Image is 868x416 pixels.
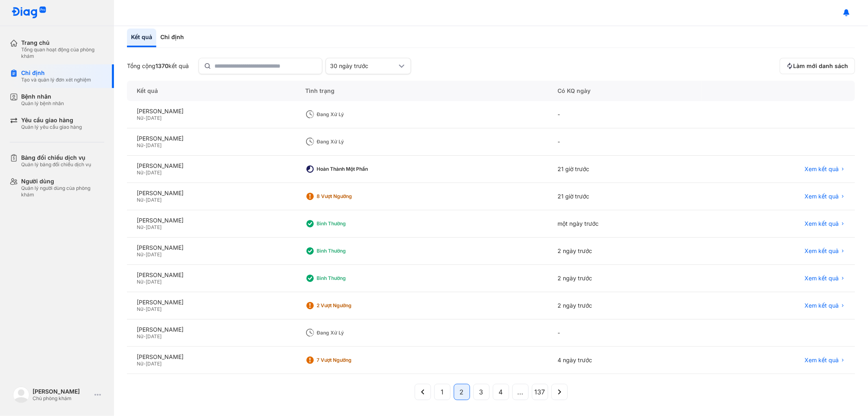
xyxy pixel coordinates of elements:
[143,169,146,176] span: -
[441,387,444,397] span: 1
[780,58,855,74] button: Làm mới danh sách
[317,302,382,309] div: 2 Vượt ngưỡng
[473,384,490,400] button: 3
[137,169,143,176] span: Nữ
[146,169,162,176] span: [DATE]
[548,101,702,128] div: -
[137,353,286,361] div: [PERSON_NAME]
[137,162,286,169] div: [PERSON_NAME]
[460,387,464,397] span: 2
[21,117,82,124] div: Yêu cầu giao hàng
[137,142,143,148] span: Nữ
[143,115,146,121] span: -
[143,279,146,285] span: -
[143,251,146,258] span: -
[137,244,286,251] div: [PERSON_NAME]
[137,271,286,279] div: [PERSON_NAME]
[146,224,162,230] span: [DATE]
[137,333,143,339] span: Nữ
[137,108,286,115] div: [PERSON_NAME]
[21,46,104,59] div: Tổng quan hoạt động của phòng khám
[317,248,382,254] div: Bình thường
[532,384,548,400] button: 137
[11,7,46,19] img: logo
[317,166,382,172] div: Hoàn thành một phần
[317,220,382,227] div: Bình thường
[317,193,382,200] div: 8 Vượt ngưỡng
[548,292,702,319] div: 2 ngày trước
[146,333,162,339] span: [DATE]
[317,111,382,118] div: Đang xử lý
[317,139,382,145] div: Đang xử lý
[512,384,529,400] button: ...
[805,165,839,173] span: Xem kết quả
[21,124,82,130] div: Quản lý yêu cầu giao hàng
[33,388,91,395] div: [PERSON_NAME]
[548,265,702,292] div: 2 ngày trước
[434,384,450,400] button: 1
[143,306,146,312] span: -
[21,39,104,46] div: Trang chủ
[295,81,548,101] div: Tình trạng
[146,197,162,203] span: [DATE]
[143,224,146,230] span: -
[146,279,162,285] span: [DATE]
[317,357,382,363] div: 7 Vượt ngưỡng
[143,333,146,339] span: -
[137,189,286,197] div: [PERSON_NAME]
[127,29,156,47] div: Kết quả
[805,247,839,255] span: Xem kết quả
[317,275,382,282] div: Bình thường
[137,326,286,333] div: [PERSON_NAME]
[33,395,91,402] div: Chủ phòng khám
[146,142,162,148] span: [DATE]
[805,220,839,227] span: Xem kết quả
[137,306,143,312] span: Nữ
[155,62,168,69] span: 1370
[13,387,29,403] img: logo
[21,185,104,198] div: Quản lý người dùng của phòng khám
[137,115,143,121] span: Nữ
[137,279,143,285] span: Nữ
[548,81,702,101] div: Có KQ ngày
[21,161,91,168] div: Quản lý bảng đối chiếu dịch vụ
[143,142,146,148] span: -
[156,29,188,47] div: Chỉ định
[137,224,143,230] span: Nữ
[21,178,104,185] div: Người dùng
[137,299,286,306] div: [PERSON_NAME]
[330,62,397,70] div: 30 ngày trước
[146,361,162,367] span: [DATE]
[454,384,470,400] button: 2
[805,193,839,200] span: Xem kết quả
[137,197,143,203] span: Nữ
[317,330,382,336] div: Đang xử lý
[137,361,143,367] span: Nữ
[805,357,839,364] span: Xem kết quả
[146,306,162,312] span: [DATE]
[517,387,523,397] span: ...
[127,81,295,101] div: Kết quả
[479,387,483,397] span: 3
[535,387,545,397] span: 137
[499,387,503,397] span: 4
[548,183,702,210] div: 21 giờ trước
[146,251,162,258] span: [DATE]
[21,69,91,77] div: Chỉ định
[805,302,839,309] span: Xem kết quả
[143,197,146,203] span: -
[21,154,91,161] div: Bảng đối chiếu dịch vụ
[21,93,64,100] div: Bệnh nhân
[146,115,162,121] span: [DATE]
[127,62,189,70] div: Tổng cộng kết quả
[548,128,702,156] div: -
[548,238,702,265] div: 2 ngày trước
[137,135,286,142] div: [PERSON_NAME]
[548,319,702,347] div: -
[21,100,64,107] div: Quản lý bệnh nhân
[548,156,702,183] div: 21 giờ trước
[548,347,702,374] div: 4 ngày trước
[805,275,839,282] span: Xem kết quả
[143,361,146,367] span: -
[21,77,91,83] div: Tạo và quản lý đơn xét nghiệm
